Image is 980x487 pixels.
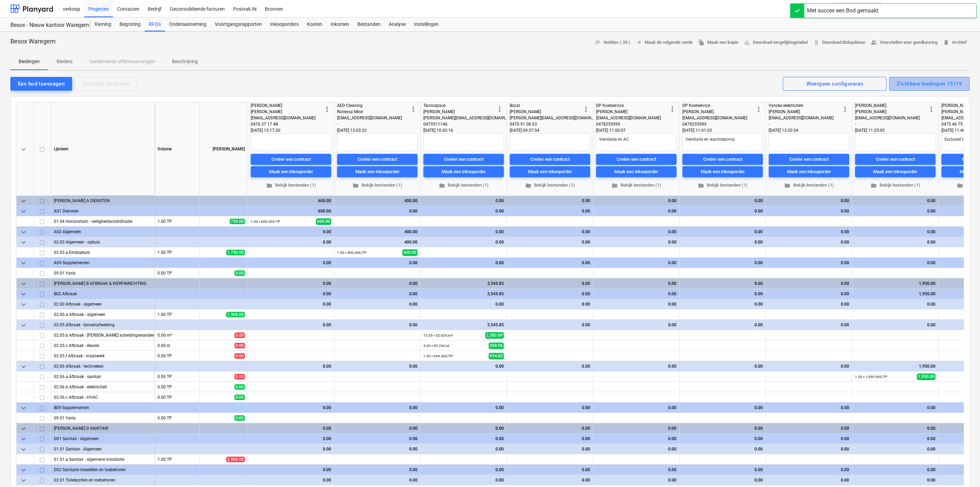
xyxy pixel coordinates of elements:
[423,227,504,237] div: 0.00
[54,237,152,247] div: 02.03 Algemeen - opkuis
[741,37,810,48] a: Download vergelijkingstabel
[871,39,938,47] span: Voorstellen voor goedkeuring
[423,237,504,247] div: 0.00
[855,180,935,191] button: Bekijk bestanden (1)
[855,320,935,330] div: 0.00
[385,18,410,31] a: Analyse
[943,39,949,46] span: delete
[410,18,443,31] a: Instellingen
[682,320,763,330] div: 0.00
[510,116,606,120] span: [PERSON_NAME][EMAIL_ADDRESS][DOMAIN_NAME]
[769,127,849,133] div: [DATE] 13:20:34
[855,289,935,299] div: 1,950.00
[595,39,601,46] span: notes
[353,18,385,31] a: Bestanden
[871,182,877,189] span: folder
[633,37,695,48] button: Maak de volgende ronde
[858,181,933,189] span: Bekijk bestanden (1)
[596,196,676,206] div: 0.00
[19,207,28,216] span: keyboard_arrow_down
[226,250,245,255] span: 1,750.00
[251,278,331,289] div: 0.00
[423,258,504,268] div: 0.00
[769,154,849,165] button: Creëer een contract
[769,206,849,216] div: 0.00
[266,182,272,189] span: folder
[251,320,331,330] div: 0.00
[326,18,353,31] div: Inkomen
[682,154,763,165] button: Creëer een contract
[423,109,496,115] div: [PERSON_NAME]
[19,466,28,474] span: keyboard_arrow_down
[444,156,483,163] div: Creëer een contract
[253,181,328,189] span: Bekijk bestanden (1)
[155,309,200,320] div: 1.00 TP
[855,166,935,177] button: Maak een inkooporder
[512,181,587,189] span: Bekijk bestanden (1)
[769,102,841,109] div: Vyncke elektriciteit
[271,156,311,163] div: Creëer een contract
[423,180,504,191] button: Bekijk bestanden (1)
[868,37,940,48] button: Voorstellen voor goedkeuring
[596,109,668,115] div: [PERSON_NAME]
[266,18,303,31] a: Inkooporders
[596,166,676,177] button: Maak een inkooporder
[957,182,963,189] span: folder
[423,166,504,177] button: Maak een inkooporder
[682,196,763,206] div: 0.00
[769,320,849,330] div: 0.00
[251,121,323,127] div: 0476 27 17 48
[423,206,504,216] div: 0.00
[695,37,741,48] button: Maak een kopie
[423,116,520,120] span: [PERSON_NAME][EMAIL_ADDRESS][DOMAIN_NAME]
[682,299,763,309] div: 0.00
[155,351,200,361] div: 0.00 TP
[855,299,935,309] div: 0.00
[54,309,152,319] div: 02.00.a Afbraak - algemeen
[510,109,582,115] div: [PERSON_NAME]
[155,247,200,258] div: 1.00 TP
[337,278,417,289] div: 0.00
[19,362,28,371] span: keyboard_arrow_down
[54,289,152,299] div: B02 Afbraak
[510,227,590,237] div: 0.00
[596,258,676,268] div: 0.00
[54,330,152,340] div: 02.05.b Afbraak - lichte scheidingswanden
[90,18,115,31] a: Raming
[855,102,927,109] div: [PERSON_NAME]
[698,182,704,189] span: folder
[251,102,323,109] div: [PERSON_NAME]
[485,332,504,339] span: 2,382.89
[855,116,920,120] span: [EMAIL_ADDRESS][DOMAIN_NAME]
[54,216,152,226] div: 01.04 Honorarium - veiligheidscoördinatie
[855,196,935,206] div: 0.00
[510,237,590,247] div: 0.00
[19,300,28,309] span: keyboard_arrow_down
[769,289,849,299] div: 0.00
[54,278,152,288] div: DEEL B AFBRAAK & WERFINRICHTING
[769,121,841,127] div: -
[19,280,28,288] span: keyboard_arrow_down
[855,237,935,247] div: 0.00
[54,320,152,330] div: 02.05 Afbraak - binnenafwerking
[19,476,28,485] span: keyboard_arrow_down
[19,228,28,236] span: keyboard_arrow_down
[510,127,590,133] div: [DATE] 09:37:54
[155,102,200,196] div: Volume
[855,206,935,216] div: 0.00
[771,181,846,189] span: Bekijk bestanden (1)
[19,145,28,153] span: keyboard_arrow_down
[269,168,313,176] div: Maak een inkooporder
[592,37,633,48] button: Notities ( 20 )
[155,382,200,392] div: 0.00 TP
[769,180,849,191] button: Bekijk bestanden (1)
[337,320,417,330] div: 0.00
[423,278,504,289] div: 3,545.85
[769,278,849,289] div: 0.00
[841,105,849,113] span: more_vert
[340,181,415,189] span: Bekijk bestanden (1)
[783,77,886,91] button: Weergave configureren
